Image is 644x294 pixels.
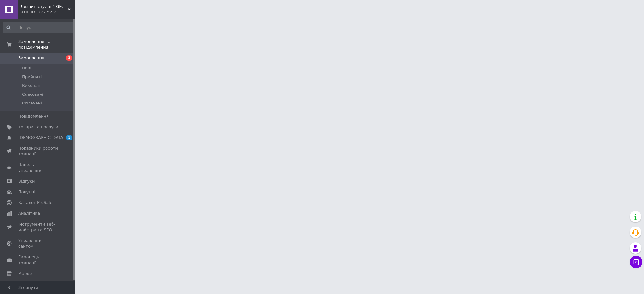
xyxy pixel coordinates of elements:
[18,146,58,157] span: Показники роботи компанії
[66,135,72,140] span: 1
[18,200,52,206] span: Каталог ProSale
[20,4,68,9] span: Дизайн-студія "Нью-Скул"
[18,114,49,119] span: Повідомлення
[22,100,42,106] span: Оплачені
[18,135,65,141] span: [DEMOGRAPHIC_DATA]
[20,9,75,15] div: Ваш ID: 2222557
[18,211,40,216] span: Аналітика
[22,65,31,71] span: Нові
[18,162,58,173] span: Панель управління
[18,254,58,265] span: Гаманець компанії
[22,74,42,80] span: Прийняті
[18,222,58,233] span: Інструменти веб-майстра та SEO
[18,124,58,130] span: Товари та послуги
[18,179,35,184] span: Відгуки
[630,256,642,268] button: Чат з покупцем
[18,238,58,249] span: Управління сайтом
[18,189,35,195] span: Покупці
[22,83,42,88] span: Виконані
[66,55,72,61] span: 3
[18,55,44,61] span: Замовлення
[18,271,34,276] span: Маркет
[22,92,43,97] span: Скасовані
[3,22,74,33] input: Пошук
[18,39,75,50] span: Замовлення та повідомлення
